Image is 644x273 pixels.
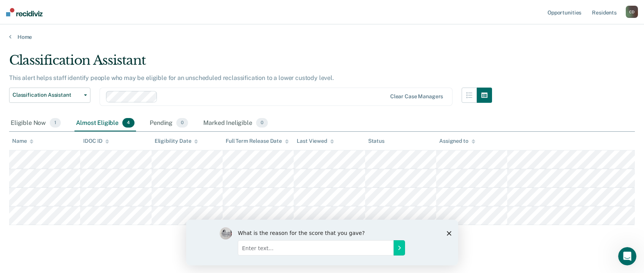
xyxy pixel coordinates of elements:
div: Status [368,138,385,144]
div: IDOC ID [83,138,109,144]
iframe: Intercom live chat [618,247,636,265]
div: Almost Eligible4 [74,115,136,132]
button: CD [626,6,638,18]
div: Assigned to [439,138,475,144]
span: 0 [176,118,188,128]
a: Home [9,34,635,40]
div: Eligible Now1 [9,115,62,132]
iframe: Survey by Kim from Recidiviz [186,220,458,265]
span: 0 [256,118,268,128]
div: Name [12,138,33,144]
div: Last Viewed [297,138,334,144]
div: Clear case managers [390,93,443,100]
div: Marked Ineligible0 [202,115,269,132]
button: Classification Assistant [9,88,90,103]
span: Classification Assistant [13,92,81,98]
div: Classification Assistant [9,53,492,74]
div: Full Term Release Date [226,138,289,144]
p: This alert helps staff identify people who may be eligible for an unscheduled reclassification to... [9,74,334,81]
div: Pending0 [148,115,190,132]
span: 4 [122,118,134,128]
span: 1 [50,118,61,128]
div: C D [626,6,638,18]
img: Recidiviz [6,8,43,16]
div: Eligibility Date [155,138,198,144]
